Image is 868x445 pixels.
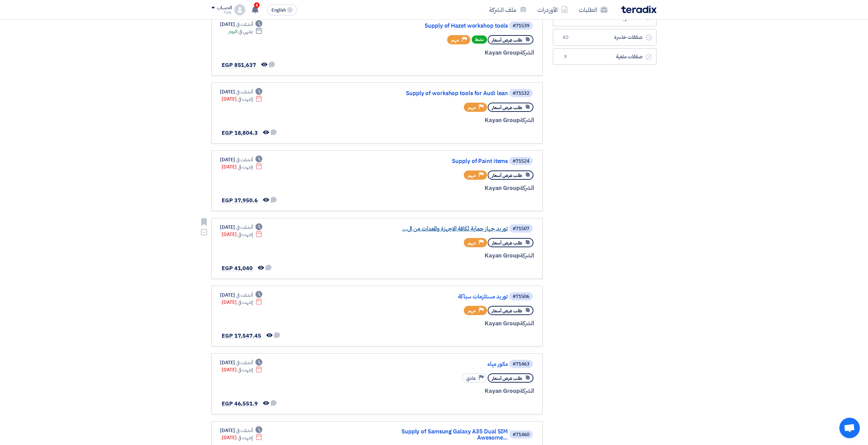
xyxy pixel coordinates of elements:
[220,359,262,366] div: [DATE]
[492,375,522,382] span: طلب عرض أسعار
[553,29,657,46] a: صفقات خاسرة40
[222,264,253,272] span: EGP 41,040
[371,361,508,367] a: ماتور مياه
[371,158,508,164] a: Supply of Paint items
[220,88,262,95] div: [DATE]
[520,251,534,260] span: الشركة
[468,104,476,111] span: مهم
[520,48,534,57] span: الشركة
[236,224,252,231] span: أنشئت في
[238,95,252,103] span: إنتهت في
[222,366,262,373] div: [DATE]
[370,184,534,193] div: Kayan Group
[220,21,262,28] div: [DATE]
[371,429,508,441] a: Supply of Samsung Galaxy A35 Dual SIM Awesome...
[520,184,534,192] span: الشركة
[468,240,476,246] span: مهم
[513,432,529,437] div: #71460
[217,5,232,11] div: الحساب
[532,2,573,18] a: الأوردرات
[220,427,262,434] div: [DATE]
[561,54,570,60] span: 9
[513,226,529,231] div: #71507
[370,387,534,396] div: Kayan Group
[222,434,262,441] div: [DATE]
[238,299,252,306] span: إنتهت في
[520,319,534,328] span: الشركة
[222,95,262,103] div: [DATE]
[222,332,261,340] span: EGP 17,547.45
[621,5,657,13] img: Teradix logo
[573,2,613,18] a: الطلبات
[236,359,252,366] span: أنشئت في
[236,292,252,299] span: أنشئت في
[238,434,252,441] span: إنتهت في
[492,308,522,314] span: طلب عرض أسعار
[451,37,459,43] span: مهم
[492,37,522,43] span: طلب عرض أسعار
[466,375,476,382] span: عادي
[234,4,245,15] img: profile_test.png
[370,319,534,328] div: Kayan Group
[236,21,252,28] span: أنشئت في
[370,116,534,125] div: Kayan Group
[236,427,252,434] span: أنشئت في
[238,163,252,170] span: إنتهت في
[513,362,529,367] div: #71463
[492,172,522,179] span: طلب عرض أسعار
[370,48,534,57] div: Kayan Group
[370,251,534,260] div: Kayan Group
[520,387,534,395] span: الشركة
[520,116,534,124] span: الشركة
[238,366,252,373] span: إنتهت في
[553,48,657,65] a: صفقات ملغية9
[220,224,262,231] div: [DATE]
[220,292,262,299] div: [DATE]
[513,294,529,299] div: #71506
[238,28,252,35] span: ينتهي في
[222,163,262,170] div: [DATE]
[371,90,508,97] a: Supply of workshop tools for Audi lean
[468,308,476,314] span: مهم
[229,28,262,35] div: اليوم
[472,35,487,44] span: نشط
[222,231,262,238] div: [DATE]
[839,418,860,438] div: Open chat
[371,226,508,232] a: توريد جهاز حماية لكافة الاجهزة والمعدات من ال...
[513,91,529,96] div: #71532
[211,11,232,14] div: Fady
[222,299,262,306] div: [DATE]
[222,400,258,408] span: EGP 46,551.9
[492,240,522,246] span: طلب عرض أسعار
[222,61,256,69] span: EGP 851,637
[222,129,258,137] span: EGP 18,804.3
[220,156,262,163] div: [DATE]
[267,4,297,15] button: English
[513,24,529,28] div: #71539
[371,294,508,300] a: توريد مستلزمات سباكة
[513,159,529,164] div: #71524
[468,172,476,179] span: مهم
[271,8,286,13] span: English
[238,231,252,238] span: إنتهت في
[371,23,508,29] a: Supply of Hazet workshop tools
[561,34,570,41] span: 40
[236,88,252,95] span: أنشئت في
[484,2,532,18] a: ملف الشركة
[222,196,258,205] span: EGP 37,950.6
[254,2,260,8] span: 6
[492,104,522,111] span: طلب عرض أسعار
[236,156,252,163] span: أنشئت في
